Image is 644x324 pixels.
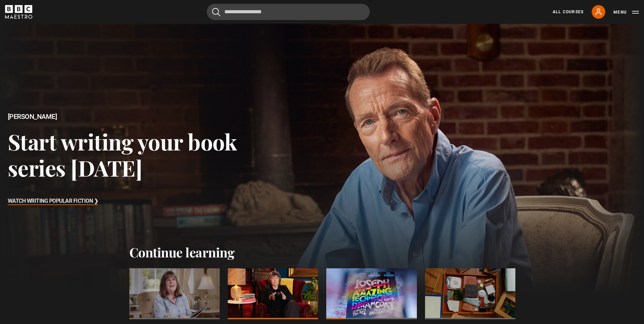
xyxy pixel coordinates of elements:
[212,8,220,16] button: Submit the search query
[207,4,370,20] input: Search
[5,5,32,19] svg: BBC Maestro
[8,128,258,181] h3: Start writing your book series [DATE]
[8,196,98,206] h3: Watch Writing Popular Fiction ❯
[129,245,515,260] h2: Continue learning
[553,9,584,15] a: All Courses
[613,9,639,16] button: Toggle navigation
[8,113,258,121] h2: [PERSON_NAME]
